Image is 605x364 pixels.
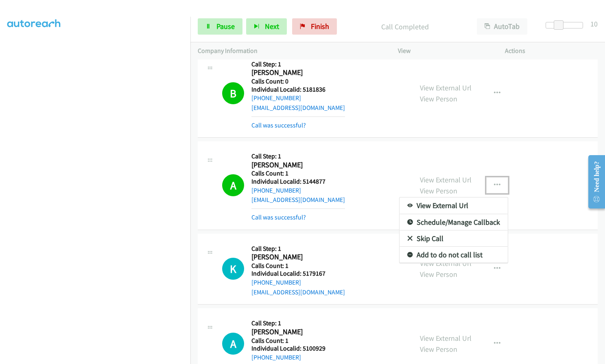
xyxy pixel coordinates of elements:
[581,149,605,214] iframe: Resource Center
[400,247,508,263] a: Add to do not call list
[400,214,508,230] a: Schedule/Manage Callback
[222,333,244,355] h1: A
[400,230,508,247] a: Skip Call
[222,333,244,355] div: The call is yet to be attempted
[222,258,244,280] div: The call is yet to be attempted
[400,197,508,214] a: View External Url
[222,258,244,280] h1: K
